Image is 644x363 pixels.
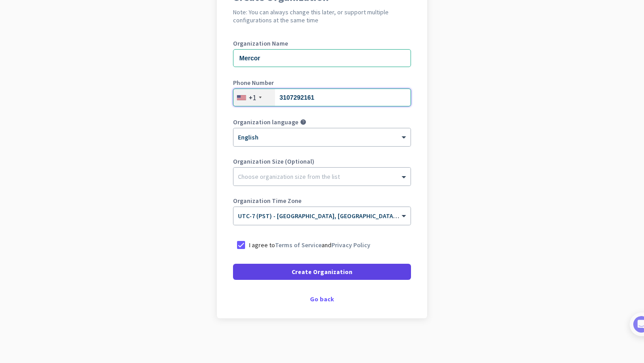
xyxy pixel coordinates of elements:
[300,119,306,125] i: help
[233,119,298,125] label: Organization language
[233,158,411,165] label: Organization Size (Optional)
[233,198,411,204] label: Organization Time Zone
[233,89,411,106] input: 201-555-0123
[233,8,411,24] h2: Note: You can always change this later, or support multiple configurations at the same time
[249,93,256,102] div: +1
[292,267,352,276] span: Create Organization
[233,296,411,302] div: Go back
[275,241,322,249] a: Terms of Service
[249,241,370,249] p: I agree to and
[233,40,411,46] label: Organization Name
[331,241,370,249] a: Privacy Policy
[233,264,411,280] button: Create Organization
[233,49,411,67] input: What is the name of your organization?
[233,80,411,86] label: Phone Number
